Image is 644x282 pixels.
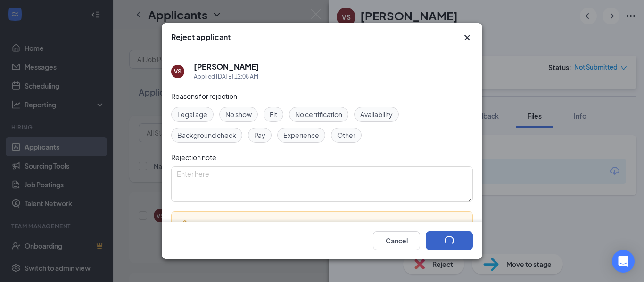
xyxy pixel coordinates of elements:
div: Applied [DATE] 12:08 AM [194,72,259,81]
span: No certification [295,109,342,120]
span: Other [337,130,355,140]
span: Pay [254,130,265,140]
button: Cancel [373,231,420,250]
button: Close [462,32,473,43]
svg: Cross [462,32,473,43]
span: Legal age [177,109,207,120]
span: No show [225,109,252,120]
div: VS [174,67,182,75]
span: Availability [360,109,393,120]
div: Open Intercom Messenger [612,250,635,273]
span: Background check [177,130,236,140]
svg: Warning [179,219,190,231]
h5: [PERSON_NAME] [194,62,259,72]
span: Reasons for rejection [171,92,237,100]
span: Experience [283,130,319,140]
span: Rejection note [171,153,216,161]
h3: Reject applicant [171,32,231,42]
span: Fit [270,109,277,120]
